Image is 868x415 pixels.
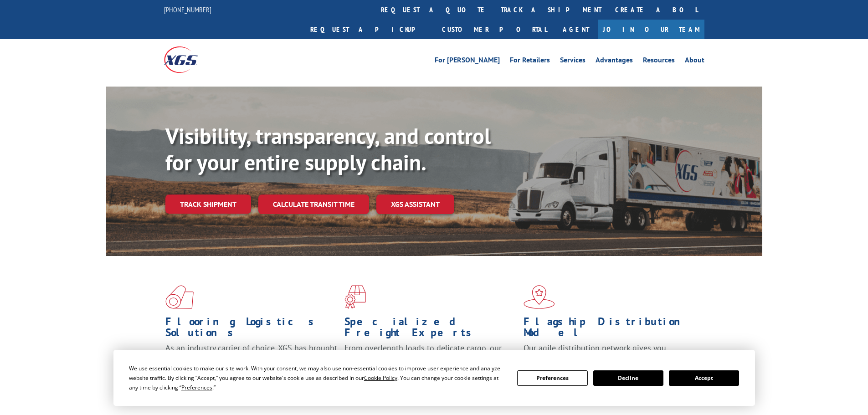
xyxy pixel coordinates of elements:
[303,20,435,39] a: Request a pickup
[593,370,663,386] button: Decline
[364,374,397,382] span: Cookie Policy
[113,350,755,406] div: Cookie Consent Prompt
[165,343,337,375] span: As an industry carrier of choice, XGS has brought innovation and dedication to flooring logistics...
[344,316,517,343] h1: Specialized Freight Experts
[129,364,506,392] div: We use essential cookies to make our site work. With your consent, we may also use non-essential ...
[435,56,500,67] a: For [PERSON_NAME]
[165,285,194,309] img: xgs-icon-total-supply-chain-intelligence-red
[524,316,696,343] h1: Flagship Distribution Model
[344,343,517,383] p: From overlength loads to delicate cargo, our experienced staff knows the best way to move your fr...
[376,195,454,214] a: XGS ASSISTANT
[164,5,211,14] a: [PHONE_NUMBER]
[524,343,691,364] span: Our agile distribution network gives you nationwide inventory management on demand.
[517,370,587,386] button: Preferences
[181,384,212,391] span: Preferences
[560,56,586,67] a: Services
[669,370,739,386] button: Accept
[258,195,369,214] a: Calculate transit time
[643,56,675,67] a: Resources
[344,285,366,309] img: xgs-icon-focused-on-flooring-red
[685,56,704,67] a: About
[524,285,555,309] img: xgs-icon-flagship-distribution-model-red
[510,56,550,67] a: For Retailers
[596,56,633,67] a: Advantages
[165,122,491,176] b: Visibility, transparency, and control for your entire supply chain.
[165,316,338,343] h1: Flooring Logistics Solutions
[435,20,554,39] a: Customer Portal
[554,20,598,39] a: Agent
[598,20,704,39] a: Join Our Team
[165,195,251,214] a: Track shipment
